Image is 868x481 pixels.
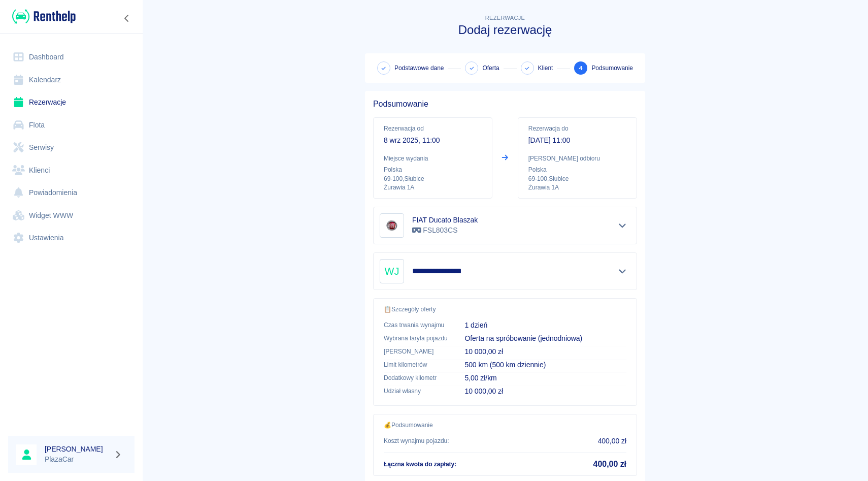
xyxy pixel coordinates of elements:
[8,114,135,137] a: Flota
[464,386,626,397] p: 10 000,00 zł
[384,165,482,174] p: Polska
[485,15,525,21] span: Rezerwacje
[384,460,456,469] p: Łączna kwota do zapłaty :
[538,63,553,73] span: Klient
[528,154,626,163] p: [PERSON_NAME] odbioru
[528,135,626,146] p: [DATE] 11:00
[614,264,631,278] button: Pokaż szczegóły
[8,8,76,25] a: Renthelp logo
[384,305,626,314] p: 📋 Szczegóły oferty
[464,320,626,331] p: 1 dzień
[8,91,135,114] a: Rezerwacje
[482,63,499,73] span: Oferta
[384,347,448,356] p: [PERSON_NAME]
[8,136,135,159] a: Serwisy
[528,174,626,183] p: 69-100 , Słubice
[579,63,583,74] span: 4
[384,124,482,133] p: Rezerwacja od
[384,183,482,192] p: Żurawia 1A
[598,436,626,446] p: 400,00 zł
[464,346,626,357] p: 10 000,00 zł
[373,99,637,109] h5: Podsumowanie
[591,63,633,73] span: Podsumowanie
[614,218,631,233] button: Pokaż szczegóły
[384,373,448,382] p: Dodatkowy kilometr
[12,8,76,25] img: Renthelp logo
[365,23,645,37] h3: Dodaj rezerwację
[384,421,626,430] p: 💰 Podsumowanie
[8,69,135,91] a: Kalendarz
[8,46,135,69] a: Dashboard
[8,204,135,227] a: Widget WWW
[384,360,448,369] p: Limit kilometrów
[384,174,482,183] p: 69-100 , Słubice
[384,320,448,330] p: Czas trwania wynajmu
[45,444,110,454] h6: [PERSON_NAME]
[394,63,444,73] span: Podstawowe dane
[464,373,626,383] p: 5,00 zł/km
[593,459,626,469] h5: 400,00 zł
[384,387,448,396] p: Udział własny
[45,454,110,465] p: PlazaCar
[380,259,404,283] div: WJ
[464,333,626,344] p: Oferta na spróbowanie (jednodniowa)
[412,225,478,236] p: FSL803CS
[528,165,626,174] p: Polska
[8,227,135,249] a: Ustawienia
[528,124,626,133] p: Rezerwacja do
[412,215,478,225] h6: FIAT Ducato Blaszak
[384,154,482,163] p: Miejsce wydania
[528,183,626,192] p: Żurawia 1A
[8,159,135,182] a: Klienci
[382,215,402,236] img: Image
[8,181,135,204] a: Powiadomienia
[384,135,482,146] p: 8 wrz 2025, 11:00
[119,12,135,25] button: Zwiń nawigację
[464,360,626,370] p: 500 km (500 km dziennie)
[384,334,448,343] p: Wybrana taryfa pojazdu
[384,436,449,445] p: Koszt wynajmu pojazdu :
